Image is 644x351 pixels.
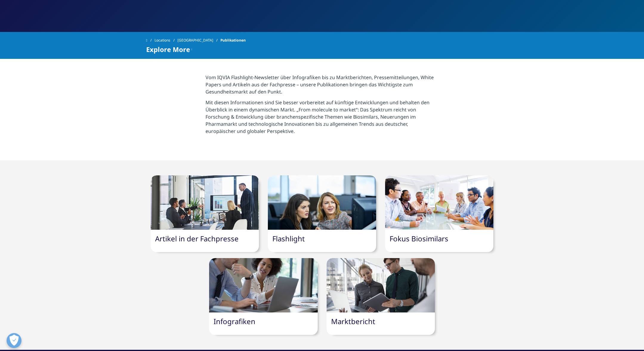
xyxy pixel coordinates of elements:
[220,35,246,46] span: Publikationen
[272,234,305,243] a: Flashlight
[7,333,21,348] button: Open Preferences
[214,316,255,326] a: Infografiken
[146,46,190,53] span: Explore More
[155,234,239,243] a: Artikel in der Fachpresse
[206,74,438,99] p: Vom IQVIA Flashlight-Newsletter über Infografiken bis zu Marktberichten, Pressemitteilungen, Whit...
[177,35,220,46] a: [GEOGRAPHIC_DATA]
[331,316,375,326] a: Marktbericht
[206,99,438,138] p: Mit diesen Informationen sind Sie besser vorbereitet auf künftige Entwicklungen und behalten den ...
[390,234,448,243] a: Fokus Biosimilars
[155,35,177,46] a: Locations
